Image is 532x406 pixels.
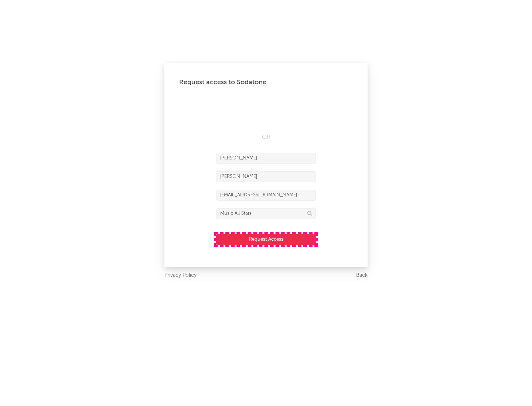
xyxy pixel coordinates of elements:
input: First Name [216,153,316,164]
input: Email [216,190,316,201]
a: Privacy Policy [164,271,197,280]
button: Request Access [216,234,316,245]
input: Division [216,208,316,219]
a: Back [356,271,368,280]
div: OR [216,133,316,142]
input: Last Name [216,171,316,182]
div: Request access to Sodatone [179,78,353,87]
